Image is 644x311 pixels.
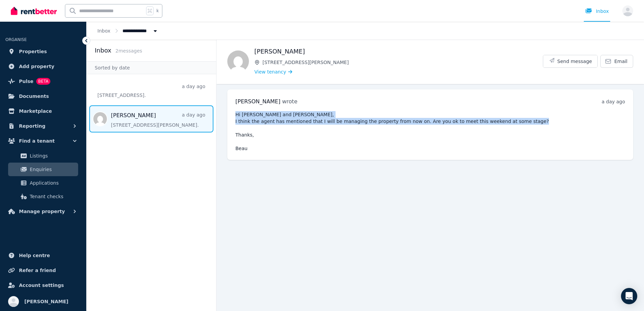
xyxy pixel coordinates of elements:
span: Enquiries [30,165,75,173]
a: Account settings [5,278,81,292]
a: Add property [5,60,81,73]
button: Reporting [5,119,81,133]
span: Documents [19,92,49,100]
button: Find a tenant [5,134,81,148]
nav: Message list [87,74,216,135]
span: ORGANISE [5,37,27,42]
h2: Inbox [95,46,111,55]
a: Tenant checks [8,190,78,203]
a: Help centre [5,249,81,262]
button: Manage property [5,205,81,218]
span: wrote [282,98,297,105]
span: View tenancy [254,68,286,75]
div: Sorted by date [87,61,216,74]
span: Refer a friend [19,266,56,274]
div: Open Intercom Messenger [621,288,637,304]
span: BETA [36,78,50,85]
span: Marketplace [19,107,52,115]
span: Manage property [19,207,65,215]
h1: [PERSON_NAME] [254,47,543,56]
nav: Breadcrumb [87,22,169,40]
span: Help centre [19,251,50,260]
img: RentBetter [11,6,57,16]
a: [PERSON_NAME]a day ago[STREET_ADDRESS][PERSON_NAME]. [111,111,205,128]
span: [PERSON_NAME] [24,297,68,306]
span: Email [614,58,627,65]
a: Documents [5,89,81,103]
span: Listings [30,152,75,160]
span: Applications [30,179,75,187]
pre: Hi [PERSON_NAME] and [PERSON_NAME], I think the agent has mentioned that I will be managing the p... [235,111,625,152]
time: a day ago [602,99,625,104]
span: k [156,8,159,14]
a: Enquiries [8,163,78,176]
a: PulseBETA [5,75,81,88]
div: Inbox [585,8,609,15]
span: Pulse [19,77,33,85]
span: Reporting [19,122,45,130]
span: Add property [19,62,54,70]
span: Send message [557,58,592,65]
span: [STREET_ADDRESS][PERSON_NAME] [262,59,543,66]
button: Send message [543,55,598,67]
span: Account settings [19,281,64,289]
a: Properties [5,45,81,58]
a: Applications [8,176,78,190]
span: [PERSON_NAME] [235,98,280,105]
a: Listings [8,149,78,163]
a: Inbox [97,28,110,34]
span: Properties [19,47,47,56]
a: Refer a friend [5,264,81,277]
span: Find a tenant [19,137,55,145]
a: a day ago[STREET_ADDRESS]. [97,83,205,99]
a: Marketplace [5,104,81,118]
a: Email [600,55,633,68]
span: 2 message s [115,48,142,54]
a: View tenancy [254,68,292,75]
span: Tenant checks [30,192,75,201]
img: Diana Birnbaum [227,50,249,72]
